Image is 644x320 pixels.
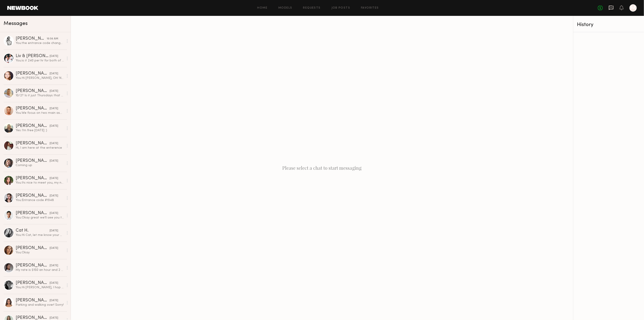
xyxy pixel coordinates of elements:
[16,228,50,233] div: Cat H.
[16,211,50,216] div: [PERSON_NAME]
[50,246,58,250] div: [DATE]
[16,163,64,167] div: Coming up
[50,211,58,216] div: [DATE]
[16,246,50,250] div: [PERSON_NAME]
[50,281,58,285] div: [DATE]
[16,106,50,111] div: [PERSON_NAME]
[16,159,50,163] div: [PERSON_NAME]
[16,176,50,181] div: [PERSON_NAME]
[50,298,58,303] div: [DATE]
[50,141,58,146] div: [DATE]
[4,21,28,26] span: Messages
[16,41,64,45] div: You: the entrance code changed so please use this 1982#
[16,216,64,220] div: You: Okay great we'll see you then
[16,124,50,128] div: [PERSON_NAME]
[16,250,64,255] div: You: Okay
[16,141,50,146] div: [PERSON_NAME]
[16,54,50,58] div: Liv & [PERSON_NAME]
[16,89,50,93] div: [PERSON_NAME]
[50,194,58,198] div: [DATE]
[16,285,64,290] div: You: Hi [PERSON_NAME], I hop you are well :) I just wanted to see if your available [DATE] (5/20)...
[50,229,58,233] div: [DATE]
[16,146,64,150] div: Hi, I am here at the enterence
[50,124,58,128] div: [DATE]
[16,76,64,80] div: You: Hi [PERSON_NAME], Oh! No. I hope you recover soon, as soon you recover reach back to me! I w...
[16,198,64,202] div: You: Entrance code #1948
[50,159,58,163] div: [DATE]
[630,4,637,12] a: M
[71,16,573,320] div: Please select a chat to start messaging
[332,7,350,10] a: Job Posts
[16,36,47,41] div: [PERSON_NAME]
[16,93,64,98] div: 10/2? Is it just Thursdays that you have available? If so would the 9th or 16th work?
[50,72,58,76] div: [DATE]
[16,268,64,272] div: My rate is $150 an hour and 2 hours minimum
[16,71,50,76] div: [PERSON_NAME]
[577,22,640,27] div: History
[50,54,58,58] div: [DATE]
[16,111,64,115] div: You: We focus on two main aspects: first, the online portfolio. When candidates arrive, they ofte...
[50,89,58,93] div: [DATE]
[16,58,64,63] div: You: is it 240 per hr for both of you or per person
[16,281,50,285] div: [PERSON_NAME]
[16,263,50,268] div: [PERSON_NAME]
[16,194,50,198] div: [PERSON_NAME]
[16,181,64,185] div: You: Its nice to meet you, my name is [PERSON_NAME] and I am the Head Designer at Blue B Collecti...
[303,7,321,10] a: Requests
[257,7,268,10] a: Home
[50,264,58,268] div: [DATE]
[47,37,58,41] div: 10:56 AM
[16,128,64,133] div: Yes I’m free [DATE] :)
[278,7,292,10] a: Models
[361,7,379,10] a: Favorites
[16,233,64,237] div: You: Hi Cat, let me know your availability
[50,176,58,181] div: [DATE]
[16,303,64,307] div: Parking and walking over! Sorry!
[16,298,50,303] div: [PERSON_NAME]
[50,107,58,111] div: [DATE]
